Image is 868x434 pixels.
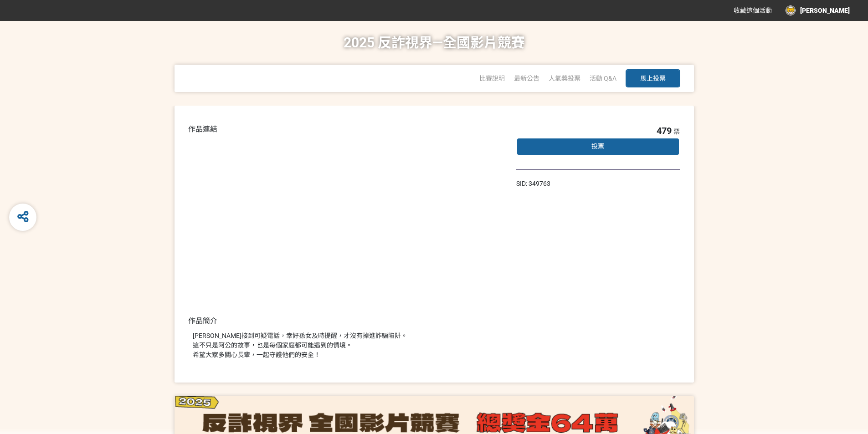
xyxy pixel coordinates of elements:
[626,69,680,87] button: 馬上投票
[514,75,539,82] a: 最新公告
[673,128,680,135] span: 票
[591,143,604,150] span: 投票
[479,75,505,82] a: 比賽說明
[590,75,616,82] a: 活動 Q&A
[657,125,672,136] span: 479
[344,21,525,65] h1: 2025 反詐視界—全國影片競賽
[640,75,666,82] span: 馬上投票
[734,7,772,14] span: 收藏這個活動
[549,75,580,82] span: 人氣獎投票
[188,125,217,133] span: 作品連結
[188,317,217,325] span: 作品簡介
[193,331,498,360] div: [PERSON_NAME]接到可疑電話，幸好孫女及時提醒，才沒有掉進詐騙陷阱。 這不只是阿公的故事，也是每個家庭都可能遇到的情境。 希望大家多關心長輩，一起守護他們的安全！
[516,180,550,187] span: SID: 349763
